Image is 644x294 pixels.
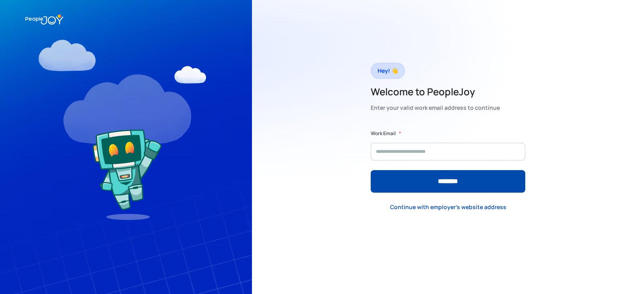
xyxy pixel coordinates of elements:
[390,203,506,211] div: Continue with employer's website address
[371,130,396,138] label: Work Email
[371,130,525,193] form: Form
[371,102,500,113] div: Enter your valid work email address to continue
[371,85,500,98] h2: Welcome to PeopleJoy
[384,199,513,215] a: Continue with employer's website address
[378,65,398,76] div: Hey! 👋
